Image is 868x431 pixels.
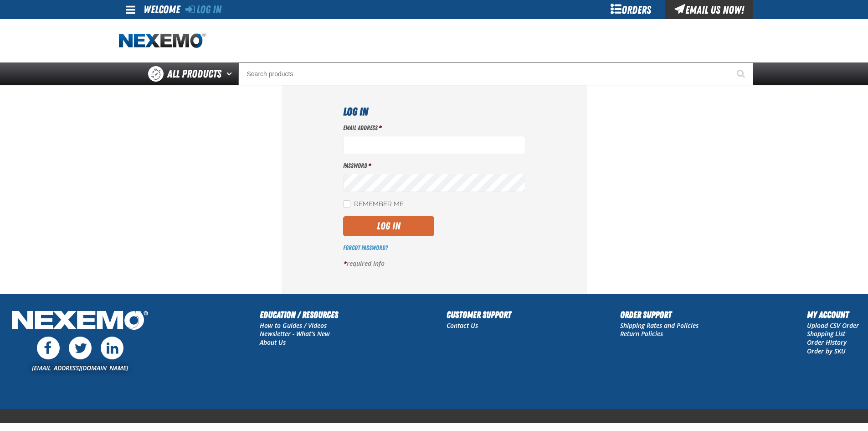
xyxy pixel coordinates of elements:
[730,62,753,85] button: Start Searching
[185,3,221,16] a: Log In
[447,308,511,322] h2: Customer Support
[447,321,478,330] a: Contact Us
[343,244,388,251] a: Forgot Password?
[9,308,151,335] img: Nexemo Logo
[223,62,238,85] button: Open All Products pages
[343,200,404,209] label: Remember Me
[260,338,286,347] a: About Us
[807,338,847,347] a: Order History
[343,200,350,208] input: Remember Me
[620,321,699,330] a: Shipping Rates and Policies
[807,329,845,338] a: Shopping List
[343,216,434,236] button: Log In
[167,66,221,82] span: All Products
[343,124,525,132] label: Email Address
[343,260,525,268] p: required info
[620,329,663,338] a: Return Policies
[119,33,205,49] a: Home
[32,363,128,372] a: [EMAIL_ADDRESS][DOMAIN_NAME]
[807,308,859,322] h2: My Account
[260,321,327,330] a: How to Guides / Videos
[343,104,525,120] h1: Log In
[343,161,525,170] label: Password
[260,308,338,322] h2: Education / Resources
[807,321,859,330] a: Upload CSV Order
[119,33,205,49] img: Nexemo logo
[260,329,330,338] a: Newsletter - What's New
[620,308,699,322] h2: Order Support
[238,62,753,85] input: Search
[807,347,846,355] a: Order by SKU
